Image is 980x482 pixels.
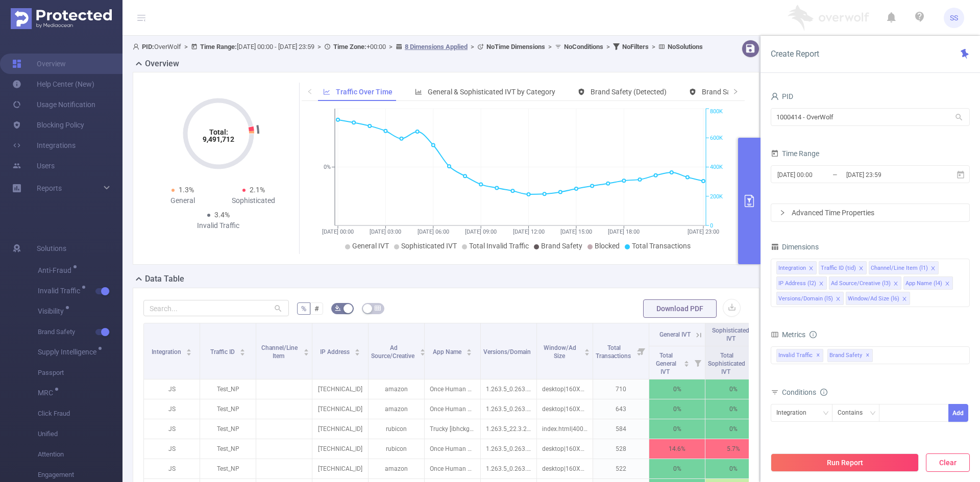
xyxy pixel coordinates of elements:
div: Sort [354,347,360,353]
div: App Name (l4) [905,277,942,290]
span: > [181,43,191,50]
div: IP Address (l2) [778,277,816,290]
p: rubicon [369,439,424,459]
p: 522 [593,459,649,478]
tspan: [DATE] 00:00 [322,229,354,235]
span: ✕ [866,349,870,362]
div: Ad Source/Creative (l3) [831,277,891,290]
div: Versions/Domain (l5) [778,292,833,306]
p: Trucky [ibhckgpkjfaacbjakklhgejneejghckchpedbcnj] [425,419,480,439]
span: 2.1% [250,186,265,194]
i: icon: caret-down [240,351,246,354]
span: IP Address [320,348,351,356]
button: Add [948,404,968,422]
button: Run Report [771,453,919,472]
span: Blocked [595,242,620,250]
span: Solutions [37,238,66,259]
div: Channel/Line Item (l1) [871,262,928,275]
b: No Solutions [668,43,703,50]
span: General IVT [352,242,389,250]
p: 1.263.5_22.3.27_3.0.120 [481,419,536,439]
p: 0% [649,379,705,399]
span: Brand Safety [827,349,873,362]
p: 0% [649,399,705,419]
b: Time Zone: [333,43,366,50]
i: icon: caret-down [584,351,590,354]
span: Sophisticated IVT [401,242,457,250]
p: desktop|160X600 [537,399,593,419]
span: Supply Intelligence [38,348,100,356]
i: icon: line-chart [323,88,330,95]
li: IP Address (l2) [776,276,827,290]
p: [TECHNICAL_ID] [312,379,368,399]
span: Total Transactions [596,344,632,360]
tspan: 600K [710,135,723,141]
span: > [468,43,477,50]
p: rubicon [369,419,424,439]
i: icon: user [771,92,779,100]
p: [TECHNICAL_ID] [312,419,368,439]
span: Anti-Fraud [38,267,75,274]
div: Integration [776,404,814,421]
span: > [649,43,658,50]
tspan: [DATE] 15:00 [560,229,592,235]
tspan: 400K [710,164,723,171]
p: JS [144,399,200,419]
tspan: [DATE] 03:00 [370,229,401,235]
span: Traffic Over Time [336,88,393,96]
span: Channel/Line Item [261,344,298,360]
tspan: [DATE] 23:00 [688,229,719,235]
tspan: 9,491,712 [203,135,234,143]
li: App Name (l4) [903,276,953,290]
a: Overview [12,54,66,74]
tspan: 800K [710,109,723,115]
div: Sort [303,347,309,353]
i: icon: caret-up [304,347,309,350]
i: icon: caret-up [684,359,690,362]
li: Versions/Domain (l5) [776,292,844,305]
span: Create Report [771,49,819,59]
h2: Overview [145,58,179,70]
p: 528 [593,439,649,459]
div: Sort [683,359,690,365]
p: Once Human Map [hjolmidofgehhbnofcpdbcednenibgnblipabcko] [425,399,480,419]
div: Traffic ID (tid) [821,262,856,275]
span: App Name [433,348,463,356]
a: Usage Notification [12,94,95,115]
a: Integrations [12,135,76,156]
li: Channel/Line Item (l1) [869,261,939,274]
span: Invalid Traffic [776,349,823,362]
span: Click Fraud [38,403,122,424]
i: icon: bg-colors [335,305,341,311]
tspan: 0 [710,222,713,229]
p: 0% [649,459,705,478]
span: PID [771,92,793,100]
i: icon: close [808,266,814,272]
i: icon: close [893,281,898,287]
span: Invalid Traffic [38,287,84,294]
p: Once Human Map [hjolmidofgehhbnofcpdbcednenibgnblipabcko] [425,459,480,478]
div: Sort [466,347,472,353]
p: 1.263.5_0.263.0.11_1.10.6 [481,379,536,399]
p: 1.263.5_0.263.0.11_1.10.6 [481,459,536,478]
div: Window/Ad Size (l6) [848,292,899,306]
p: desktop|160X600 [537,439,593,459]
b: PID: [142,43,154,50]
input: Search... [143,300,289,316]
span: Brand Safety (Blocked) [702,88,775,96]
i: icon: caret-down [684,363,690,366]
span: > [314,43,324,50]
p: 0% [649,419,705,439]
p: 1.263.5_0.263.0.11_1.10.6 [481,399,536,419]
i: icon: right [732,88,739,94]
span: Visibility [38,308,67,315]
span: Conditions [782,388,827,396]
i: icon: caret-down [304,351,309,354]
span: Total Sophisticated IVT [708,352,745,375]
div: Sort [584,347,590,353]
a: Users [12,156,55,176]
div: icon: rightAdvanced Time Properties [771,204,969,221]
span: Brand Safety [541,242,582,250]
span: Brand Safety (Detected) [591,88,667,96]
i: icon: caret-up [584,347,590,350]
